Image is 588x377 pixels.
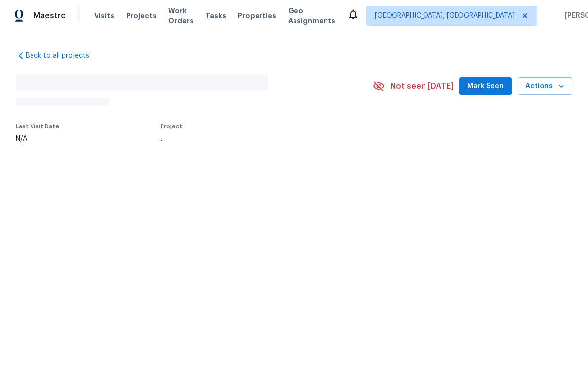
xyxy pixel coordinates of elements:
div: N/A [16,135,59,142]
span: Geo Assignments [288,6,335,26]
span: Visits [94,11,114,21]
span: Tasks [205,12,226,19]
span: Properties [238,11,276,21]
div: ... [161,135,350,142]
span: [GEOGRAPHIC_DATA], [GEOGRAPHIC_DATA] [375,11,515,21]
span: Work Orders [168,6,194,26]
span: Maestro [33,11,66,21]
span: Not seen [DATE] [391,81,454,91]
a: Back to all projects [16,51,110,61]
button: Mark Seen [459,77,512,95]
span: Actions [525,80,564,93]
button: Actions [518,77,572,95]
span: Project [161,124,182,129]
span: Mark Seen [467,80,504,93]
span: Projects [126,11,157,21]
span: Last Visit Date [16,124,59,129]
